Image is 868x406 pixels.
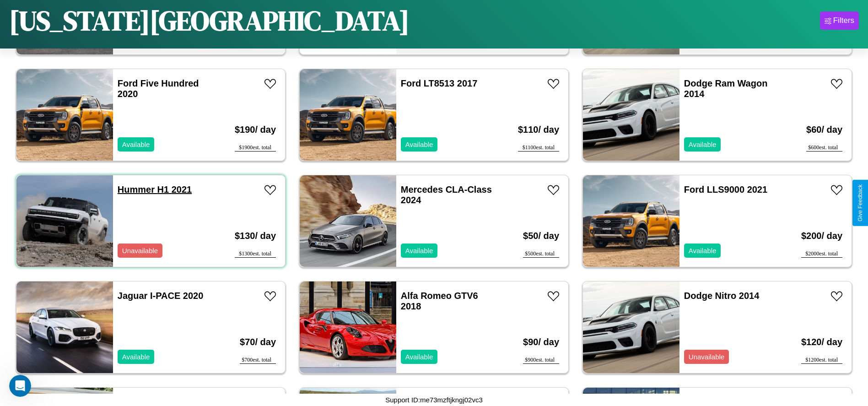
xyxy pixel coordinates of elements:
a: Ford LLS9000 2021 [684,184,767,195]
h3: $ 60 / day [806,115,842,144]
h3: $ 70 / day [240,328,276,357]
h3: $ 200 / day [801,222,842,250]
div: $ 500 est. total [523,250,559,258]
div: $ 1200 est. total [801,357,842,364]
h3: $ 130 / day [235,222,276,250]
button: Filters [820,11,859,30]
p: Available [405,138,433,151]
h3: $ 90 / day [523,328,559,357]
h3: $ 50 / day [523,222,559,250]
a: Mercedes CLA-Class 2024 [401,184,492,205]
p: Support ID: me73mzftjkngj02vc3 [385,394,483,406]
p: Available [122,351,150,363]
div: Filters [833,16,854,25]
h3: $ 190 / day [235,115,276,144]
p: Available [689,244,717,257]
div: Give Feedback [857,184,863,222]
p: Available [122,138,150,151]
a: Ford LT8513 2017 [401,78,478,88]
p: Unavailable [122,244,158,257]
div: $ 1900 est. total [235,144,276,152]
div: $ 2000 est. total [801,250,842,258]
p: Available [405,351,433,363]
div: $ 700 est. total [240,357,276,364]
a: Alfa Romeo GTV6 2018 [401,291,478,311]
p: Unavailable [689,351,724,363]
h1: [US_STATE][GEOGRAPHIC_DATA] [9,2,410,39]
h3: $ 110 / day [518,115,559,144]
div: $ 600 est. total [806,144,842,152]
p: Available [689,138,717,151]
a: Dodge Ram Wagon 2014 [684,78,768,99]
iframe: Intercom live chat [9,375,31,397]
a: Ford Five Hundred 2020 [118,78,199,99]
a: Jaguar I-PACE 2020 [118,291,204,301]
div: $ 1100 est. total [518,144,559,152]
a: Hummer H1 2021 [118,184,192,195]
div: $ 1300 est. total [235,250,276,258]
p: Available [405,244,433,257]
div: $ 900 est. total [523,357,559,364]
h3: $ 120 / day [801,328,842,357]
a: Dodge Nitro 2014 [684,291,760,301]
